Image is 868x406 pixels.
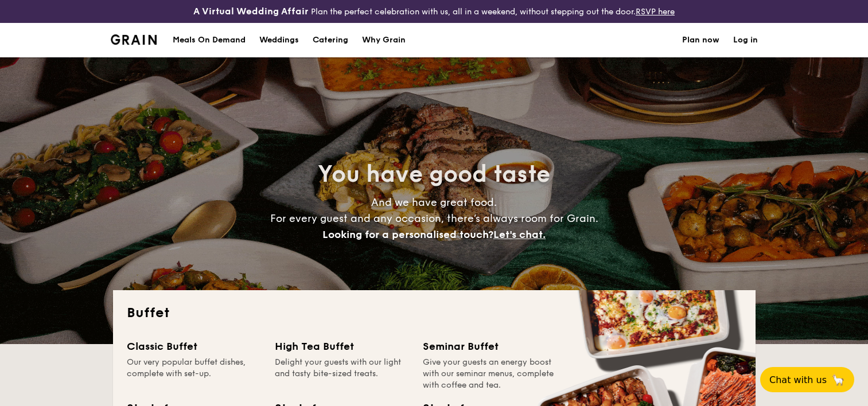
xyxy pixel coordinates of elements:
div: Why Grain [362,23,406,57]
button: Chat with us🦙 [760,367,854,392]
span: And we have great food. For every guest and any occasion, there’s always room for Grain. [270,196,598,241]
div: Seminar Buffet [423,338,557,354]
span: Let's chat. [493,228,546,241]
a: Weddings [252,23,306,57]
span: 🦙 [831,373,845,387]
h2: Buffet [127,304,742,322]
a: Why Grain [355,23,412,57]
div: High Tea Buffet [275,338,409,354]
span: You have good taste [318,161,550,188]
img: Grain [111,34,157,45]
h4: A Virtual Wedding Affair [193,5,309,18]
span: Looking for a personalised touch? [322,228,493,241]
a: Log in [733,23,758,57]
a: Meals On Demand [166,23,252,57]
div: Classic Buffet [127,338,261,354]
div: Plan the perfect celebration with us, all in a weekend, without stepping out the door. [145,5,723,18]
span: Chat with us [769,374,827,385]
a: Logotype [111,34,157,45]
div: Give your guests an energy boost with our seminar menus, complete with coffee and tea. [423,357,557,391]
a: Plan now [682,23,719,57]
a: Catering [306,23,355,57]
h1: Catering [313,23,348,57]
div: Our very popular buffet dishes, complete with set-up. [127,357,261,391]
div: Meals On Demand [173,23,246,57]
a: RSVP here [636,7,675,17]
div: Delight your guests with our light and tasty bite-sized treats. [275,357,409,391]
div: Weddings [259,23,299,57]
